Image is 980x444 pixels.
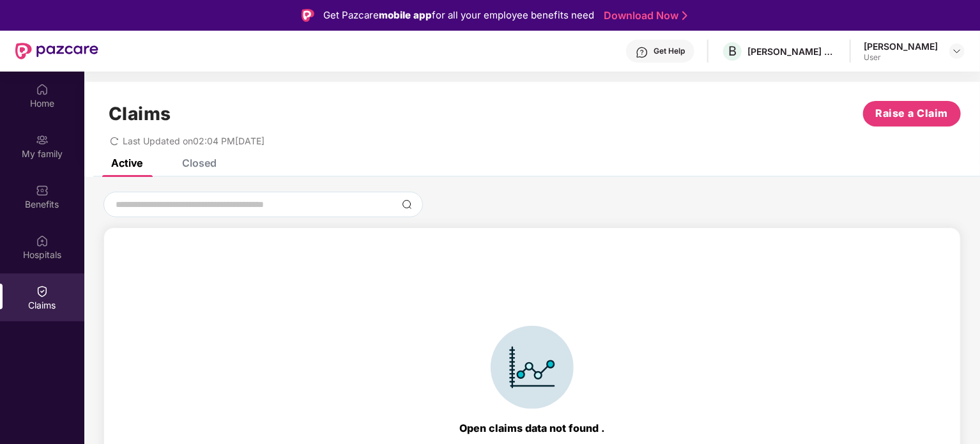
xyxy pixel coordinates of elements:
img: svg+xml;base64,PHN2ZyBpZD0iRHJvcGRvd24tMzJ4MzIiIHhtbG5zPSJodHRwOi8vd3d3LnczLm9yZy8yMDAwL3N2ZyIgd2... [952,46,962,56]
img: svg+xml;base64,PHN2ZyBpZD0iQmVuZWZpdHMiIHhtbG5zPSJodHRwOi8vd3d3LnczLm9yZy8yMDAwL3N2ZyIgd2lkdGg9Ij... [36,184,49,197]
strong: mobile app [379,9,432,21]
img: Logo [302,9,314,22]
img: svg+xml;base64,PHN2ZyBpZD0iQ2xhaW0iIHhtbG5zPSJodHRwOi8vd3d3LnczLm9yZy8yMDAwL3N2ZyIgd2lkdGg9IjIwIi... [36,285,49,298]
span: Last Updated on 02:04 PM[DATE] [123,135,264,146]
span: redo [110,135,119,146]
div: [PERSON_NAME] SOLUTIONS INDIA PRIVATE LIMITED [747,45,837,57]
span: B [728,43,737,59]
img: svg+xml;base64,PHN2ZyBpZD0iU2VhcmNoLTMyeDMyIiB4bWxucz0iaHR0cDovL3d3dy53My5vcmcvMjAwMC9zdmciIHdpZH... [402,199,412,210]
img: svg+xml;base64,PHN2ZyBpZD0iSG9zcGl0YWxzIiB4bWxucz0iaHR0cDovL3d3dy53My5vcmcvMjAwMC9zdmciIHdpZHRoPS... [36,234,49,247]
img: svg+xml;base64,PHN2ZyBpZD0iSWNvbl9DbGFpbSIgZGF0YS1uYW1lPSJJY29uIENsYWltIiB4bWxucz0iaHR0cDovL3d3dy... [491,326,574,409]
img: svg+xml;base64,PHN2ZyBpZD0iSGVscC0zMngzMiIgeG1sbnM9Imh0dHA6Ly93d3cudzMub3JnLzIwMDAvc3ZnIiB3aWR0aD... [636,46,648,59]
div: Get Pazcare for all your employee benefits need [323,8,594,23]
img: New Pazcare Logo [15,43,98,59]
div: Active [111,157,142,169]
span: Raise a Claim [876,105,949,121]
a: Download Now [604,9,684,22]
div: Open claims data not found . [459,422,605,434]
h1: Claims [109,103,171,125]
div: [PERSON_NAME] [864,40,938,52]
img: Stroke [682,9,687,22]
img: svg+xml;base64,PHN2ZyB3aWR0aD0iMjAiIGhlaWdodD0iMjAiIHZpZXdCb3g9IjAgMCAyMCAyMCIgZmlsbD0ibm9uZSIgeG... [36,134,49,146]
div: Get Help [654,46,685,56]
button: Raise a Claim [863,101,961,126]
div: Closed [182,157,217,169]
div: User [864,52,938,63]
img: svg+xml;base64,PHN2ZyBpZD0iSG9tZSIgeG1sbnM9Imh0dHA6Ly93d3cudzMub3JnLzIwMDAvc3ZnIiB3aWR0aD0iMjAiIG... [36,83,49,96]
